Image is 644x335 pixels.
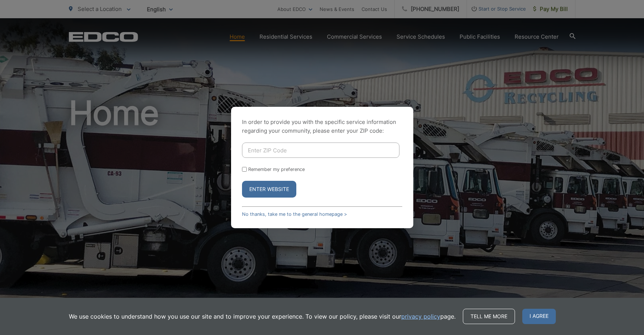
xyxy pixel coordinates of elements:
[242,143,399,158] input: Enter ZIP Code
[401,312,440,321] a: privacy policy
[242,181,296,198] button: Enter Website
[248,167,305,172] label: Remember my preference
[522,309,556,324] span: I agree
[242,118,402,135] p: In order to provide you with the specific service information regarding your community, please en...
[463,309,515,324] a: Tell me more
[242,211,347,217] a: No thanks, take me to the general homepage >
[69,312,456,321] p: We use cookies to understand how you use our site and to improve your experience. To view our pol...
